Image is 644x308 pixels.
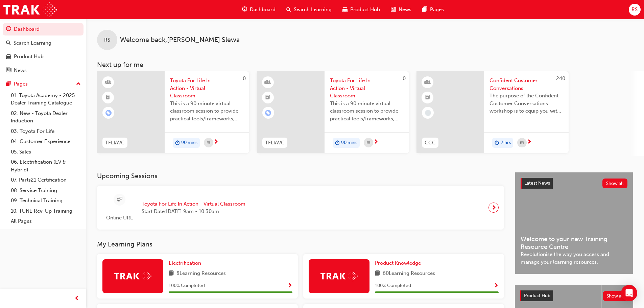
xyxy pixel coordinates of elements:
[105,139,125,147] span: TFLIAVC
[399,6,411,14] span: News
[490,77,563,92] span: Confident Customer Conversations
[176,269,226,278] span: 8 Learning Resources
[169,259,204,267] a: Electrification
[169,260,201,266] span: Electrification
[330,77,404,100] span: Toyota For Life In Action - Virtual Classroom
[3,2,57,17] img: Trak
[102,191,499,224] a: Online URLToyota For Life In Action - Virtual ClassroomStart Date:[DATE] 9am - 10:30am
[430,6,444,14] span: Pages
[142,200,245,208] span: Toyota For Life In Action - Virtual Classroom
[175,139,180,147] span: duration-icon
[521,178,627,189] a: Latest NewsShow all
[286,5,291,14] span: search-icon
[515,172,633,274] a: Latest NewsShow allWelcome to your new Training Resource CentreRevolutionise the way you access a...
[491,203,496,212] span: next-icon
[3,23,84,35] a: Dashboard
[237,3,281,17] a: guage-iconDashboard
[97,240,504,248] h3: My Learning Plans
[181,139,197,147] span: 90 mins
[520,139,524,147] span: calendar-icon
[494,283,499,289] span: Show Progress
[265,93,270,102] span: booktick-icon
[417,3,449,17] a: pages-iconPages
[6,68,11,74] span: news-icon
[524,293,550,299] span: Product Hub
[8,126,84,137] a: 03. Toyota For Life
[6,54,11,60] span: car-icon
[425,110,431,116] span: learningRecordVerb_NONE-icon
[120,36,240,44] span: Welcome back , [PERSON_NAME] Slewa
[602,179,628,188] button: Show all
[6,26,11,32] span: guage-icon
[8,90,84,108] a: 01. Toyota Academy - 2025 Dealer Training Catalogue
[375,282,411,290] span: 100 % Completed
[265,78,270,87] span: learningResourceType_INSTRUCTOR_LED-icon
[8,206,84,216] a: 10. TUNE Rev-Up Training
[142,208,245,215] span: Start Date: [DATE] 9am - 10:30am
[494,282,499,290] button: Show Progress
[14,67,27,74] div: News
[621,285,637,301] div: Open Intercom Messenger
[603,291,628,301] button: Show all
[425,93,430,102] span: booktick-icon
[8,136,84,147] a: 04. Customer Experience
[416,71,569,153] a: 240CCCConfident Customer ConversationsThe purpose of the Confident Customer Conversations worksho...
[375,269,380,278] span: book-icon
[287,282,292,290] button: Show Progress
[74,294,79,303] span: prev-icon
[629,4,641,16] button: RS
[350,6,380,14] span: Product Hub
[373,139,378,145] span: next-icon
[14,53,44,61] div: Product Hub
[6,40,11,46] span: search-icon
[6,81,11,87] span: pages-icon
[97,71,249,153] a: 0TFLIAVCToyota For Life In Action - Virtual ClassroomThis is a 90 minute virtual classroom sessio...
[170,100,244,123] span: This is a 90 minute virtual classroom session to provide practical tools/frameworks, behaviours a...
[337,3,385,17] a: car-iconProduct Hub
[385,3,417,17] a: news-iconNews
[520,290,628,301] a: Product HubShow all
[342,5,348,14] span: car-icon
[250,6,276,14] span: Dashboard
[257,71,409,153] a: 0TFLIAVCToyota For Life In Action - Virtual ClassroomThis is a 90 minute virtual classroom sessio...
[8,108,84,126] a: 02. New - Toyota Dealer Induction
[631,6,638,14] span: RS
[117,195,122,204] span: sessionType_ONLINE_URL-icon
[490,92,563,115] span: The purpose of the Confident Customer Conversations workshop is to equip you with tools to commun...
[8,216,84,227] a: All Pages
[495,139,499,147] span: duration-icon
[320,271,358,281] img: Trak
[341,139,357,147] span: 90 mins
[265,110,271,116] span: learningRecordVerb_ENROLL-icon
[527,139,532,145] span: next-icon
[521,235,627,251] span: Welcome to your new Training Resource Centre
[242,5,247,14] span: guage-icon
[3,64,84,77] a: News
[3,22,84,78] button: DashboardSearch LearningProduct HubNews
[425,78,430,87] span: learningResourceType_INSTRUCTOR_LED-icon
[3,78,84,90] button: Pages
[501,139,511,147] span: 2 hrs
[207,139,210,147] span: calendar-icon
[14,80,28,88] div: Pages
[169,282,205,290] span: 100 % Completed
[3,37,84,49] a: Search Learning
[422,5,427,14] span: pages-icon
[521,251,627,266] span: Revolutionise the way you access and manage your learning resources.
[287,283,292,289] span: Show Progress
[265,139,285,147] span: TFLIAVC
[335,139,340,147] span: duration-icon
[76,80,81,89] span: up-icon
[3,50,84,63] a: Product Hub
[524,180,550,186] span: Latest News
[86,61,644,69] h3: Next up for me
[106,78,111,87] span: learningResourceType_INSTRUCTOR_LED-icon
[8,185,84,196] a: 08. Service Training
[281,3,337,17] a: search-iconSearch Learning
[375,260,421,266] span: Product Knowledge
[102,214,136,222] span: Online URL
[106,93,111,102] span: booktick-icon
[170,77,244,100] span: Toyota For Life In Action - Virtual Classroom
